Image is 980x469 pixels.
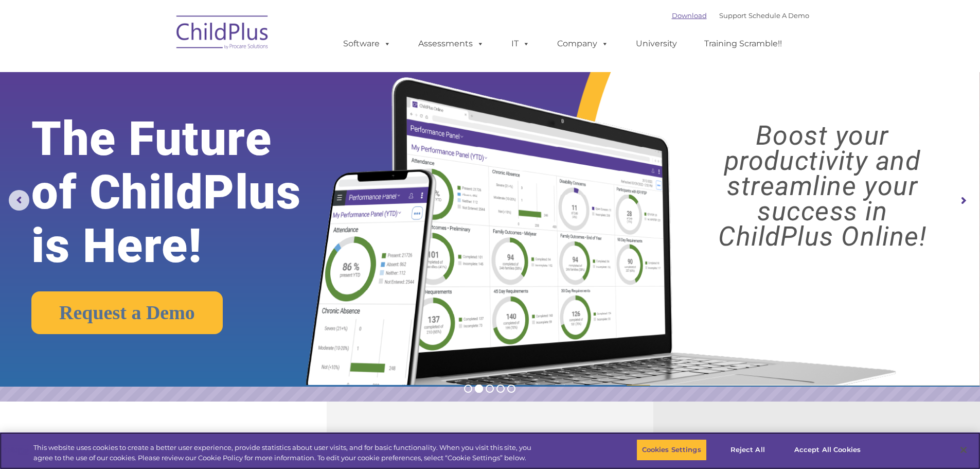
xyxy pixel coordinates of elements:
a: Download [672,11,707,20]
a: IT [501,33,540,54]
a: Assessments [408,33,494,54]
span: Phone number [143,110,187,118]
rs-layer: Boost your productivity and streamline your success in ChildPlus Online! [677,123,968,249]
a: Support [719,11,746,20]
rs-layer: The Future of ChildPlus is Here! [31,112,344,273]
img: ChildPlus by Procare Solutions [171,8,274,60]
button: Cookies Settings [636,439,707,461]
button: Accept All Cookies [789,439,866,461]
span: Last name [143,68,174,76]
font: | [672,11,809,20]
a: Schedule A Demo [749,11,809,20]
a: University [626,33,687,54]
a: Software [333,33,401,54]
a: Request a Demo [31,291,223,334]
button: Reject All [716,439,780,461]
button: Close [952,439,975,461]
a: Company [547,33,619,54]
a: Training Scramble!! [694,33,792,54]
div: This website uses cookies to create a better user experience, provide statistics about user visit... [33,443,539,463]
